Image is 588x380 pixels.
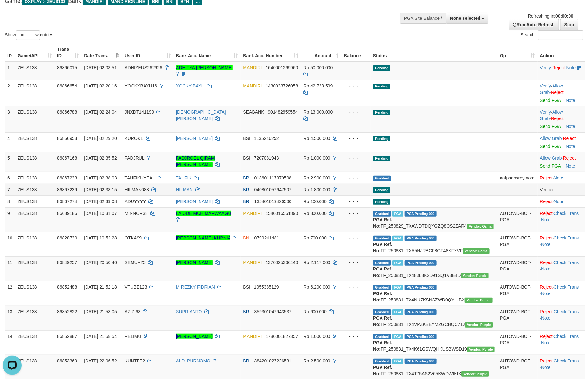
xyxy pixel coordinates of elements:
[125,334,141,339] span: PELIMU
[392,236,403,241] span: Marked by aafsreyleap
[84,156,117,161] span: [DATE] 02:35:52
[125,83,157,88] span: YOCKYBAYU16
[5,306,15,330] td: 13
[254,136,279,141] span: Copy 1135246252 to clipboard
[176,83,205,88] a: YOCKY BAYU
[243,187,251,192] span: BRI
[540,260,553,265] a: Reject
[341,43,371,62] th: Balance
[266,260,298,265] span: Copy 1370025366440 to clipboard
[304,156,330,161] span: Rp 1.000.000
[540,98,561,103] a: Send PGA
[243,285,251,290] span: BSI
[373,334,391,339] span: Grabbed
[551,116,564,121] a: Reject
[15,106,55,132] td: ZEUS138
[405,334,437,339] span: PGA Pending
[57,156,77,161] span: 86867168
[465,298,493,303] span: Vendor URL: https://trx4.1velocity.biz
[540,124,561,129] a: Send PGA
[405,260,437,266] span: PGA Pending
[344,235,368,241] div: - - -
[554,309,579,314] a: Check Trans
[538,62,585,80] td: · ·
[467,347,495,352] span: Vendor URL: https://trx4.1velocity.biz
[15,306,55,330] td: ZEUS138
[371,43,497,62] th: Status
[176,110,226,121] a: [DEMOGRAPHIC_DATA][PERSON_NAME]
[554,285,579,290] a: Check Trans
[497,330,537,355] td: AUTOWD-BOT-PGA
[57,199,77,204] span: 86867274
[540,83,563,95] span: ·
[266,83,298,88] span: Copy 1430033726058 to clipboard
[266,211,298,216] span: Copy 1540016561890 to clipboard
[125,136,143,141] span: KUROK1
[15,330,55,355] td: ZEUS138
[57,260,77,265] span: 86849257
[243,156,251,161] span: BSI
[446,13,488,24] button: None selected
[344,284,368,290] div: - - -
[538,132,585,152] td: ·
[304,235,327,240] span: Rp 700.000
[538,152,585,172] td: ·
[538,256,585,281] td: · ·
[5,330,15,355] td: 14
[84,211,117,216] span: [DATE] 10:31:07
[554,175,563,180] a: Note
[541,340,551,345] a: Note
[15,281,55,306] td: ZEUS138
[5,43,15,62] th: ID
[241,43,301,62] th: Bank Acc. Number: activate to sort column ascending
[176,309,202,314] a: SUPRIANTO
[538,80,585,106] td: · ·
[243,211,262,216] span: MANDIRI
[373,291,392,302] b: PGA Ref. No:
[125,187,149,192] span: HILMAN088
[373,65,390,71] span: Pending
[57,211,77,216] span: 86689186
[540,163,561,169] a: Send PGA
[538,330,585,355] td: · ·
[540,334,553,339] a: Reject
[528,13,573,19] span: Refreshing in:
[371,281,497,306] td: TF_250831_TX4NU7KSNSZWD0QYIUBX
[521,30,583,40] label: Search:
[5,62,15,80] td: 1
[538,281,585,306] td: · ·
[5,184,15,195] td: 7
[5,232,15,256] td: 10
[125,65,162,70] span: ADHIZEUS262626
[176,175,192,180] a: TAUFIK
[84,187,117,192] span: [DATE] 02:38:15
[566,163,575,169] a: Note
[405,285,437,290] span: PGA Pending
[467,224,494,229] span: Vendor URL: https://trx31.1velocity.biz
[405,211,437,217] span: PGA Pending
[84,175,117,180] span: [DATE] 02:38:03
[461,273,489,278] span: Vendor URL: https://trx4.1velocity.biz
[373,84,390,89] span: Pending
[373,176,391,181] span: Grabbed
[371,355,497,379] td: TF_250831_TX4T75AS2V65KWDWIKIX
[344,109,368,115] div: - - -
[243,358,251,363] span: BRI
[373,136,390,141] span: Pending
[373,340,392,352] b: PGA Ref. No:
[540,235,553,240] a: Reject
[554,199,563,204] a: Note
[554,358,579,363] a: Check Trans
[5,256,15,281] td: 11
[84,285,117,290] span: [DATE] 21:52:18
[243,83,262,88] span: MANDIRI
[254,199,292,204] span: Copy 135401019426500 to clipboard
[566,124,575,129] a: Note
[243,110,264,115] span: SEABANK
[554,235,579,240] a: Check Trans
[57,285,77,290] span: 86852488
[373,211,391,217] span: Grabbed
[125,309,141,314] span: AZIZI68
[84,309,117,314] span: [DATE] 21:58:05
[84,334,117,339] span: [DATE] 21:58:54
